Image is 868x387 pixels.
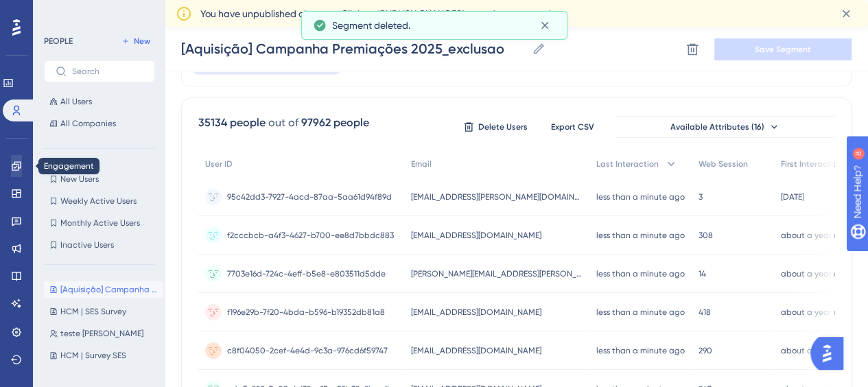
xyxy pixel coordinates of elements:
button: New [117,33,155,49]
time: less than a minute ago [596,231,685,240]
button: teste [PERSON_NAME] [44,325,163,342]
span: 308 [699,230,713,241]
span: [EMAIL_ADDRESS][DOMAIN_NAME] [411,345,541,356]
span: [EMAIL_ADDRESS][PERSON_NAME][DOMAIN_NAME] [411,191,583,202]
span: [EMAIL_ADDRESS][DOMAIN_NAME] [411,230,541,241]
button: Save Segment [714,38,852,60]
button: All Users [44,93,155,110]
span: Delete Users [478,121,528,132]
input: Segment Name [181,39,526,58]
button: Monthly Active Users [44,215,155,231]
button: All Companies [44,115,155,132]
span: 95c42dd3-7927-4acd-87aa-5aa61d94f89d [227,191,392,202]
span: Save Segment [755,44,811,55]
span: f2cccbcb-a4f3-4627-b700-ee8d7bbdc883 [227,230,394,241]
time: [DATE] [781,192,804,202]
span: User ID [205,159,233,169]
span: HCM | SES Survey [60,306,126,317]
span: Weekly Active Users [60,196,137,207]
span: New [134,36,150,47]
div: 35134 people [198,115,266,131]
span: First Interaction [781,159,843,169]
button: Inactive Users [44,237,155,253]
input: Search [72,67,143,76]
div: 97962 people [301,115,369,131]
span: Segment deleted. [332,17,410,34]
div: out of [268,115,298,131]
time: less than a minute ago [596,346,685,355]
span: Need Help? [32,3,86,20]
button: Weekly Active Users [44,193,155,209]
button: New Users [44,171,155,187]
button: HCM | Survey SES [44,347,163,364]
button: Available Attributes (16) [615,116,834,138]
button: Export CSV [538,116,607,138]
time: less than a minute ago [596,192,685,202]
span: 290 [699,345,712,356]
button: [Aquisição] Campanha Premiações 2025_exclusao [44,281,163,298]
button: Delete Users [461,116,530,138]
span: Available Attributes (16) [670,121,764,132]
time: less than a minute ago [596,307,685,317]
span: f196e29b-7f20-4bda-b596-b19352db81a8 [227,307,385,318]
span: Export CSV [551,121,594,132]
span: [Aquisição] Campanha Premiações 2025_exclusao [60,284,158,295]
span: c8f04050-2cef-4e4d-9c3a-976cd6f59747 [227,345,388,356]
div: 8 [95,7,99,18]
span: 7703e16d-724c-4eff-b5e8-e803511d5dde [227,268,386,279]
span: Email [411,159,432,169]
div: PEOPLE [44,36,73,47]
time: less than a minute ago [596,269,685,279]
span: [PERSON_NAME][EMAIL_ADDRESS][PERSON_NAME][DOMAIN_NAME] [411,268,583,279]
time: about a year ago [781,307,849,317]
span: 14 [699,268,706,279]
time: about a year ago [781,231,849,240]
span: You have unpublished changes. Click on ‘PUBLISH CHANGES’ to update your code. [200,5,558,22]
span: teste [PERSON_NAME] [60,328,143,339]
span: All Companies [60,118,116,129]
span: [EMAIL_ADDRESS][DOMAIN_NAME] [411,307,541,318]
button: HCM | SES Survey [44,303,163,320]
span: Monthly Active Users [60,218,140,228]
span: HCM | Survey SES [60,350,126,361]
span: 3 [699,191,703,202]
span: New Users [60,174,99,185]
span: Inactive Users [60,239,114,250]
time: about a year ago [781,346,849,355]
span: Web Session [699,159,748,169]
iframe: UserGuiding AI Assistant Launcher [810,333,852,374]
time: about a year ago [781,269,849,279]
span: 418 [699,307,711,318]
span: All Users [60,96,92,107]
span: Last Interaction [596,159,659,169]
